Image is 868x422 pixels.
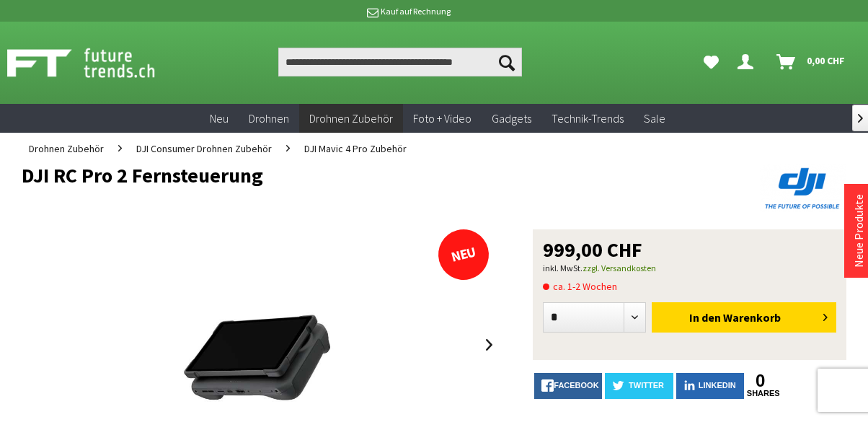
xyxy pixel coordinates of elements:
span:  [858,114,863,123]
span: Foto + Video [413,111,471,126]
a: Foto + Video [403,104,482,133]
a: Warenkorb [771,48,852,76]
span: Sale [644,111,665,126]
a: Drohnen Zubehör [22,133,111,164]
span: 999,00 CHF [543,239,642,260]
span: Gadgets [492,111,531,126]
span: DJI Mavic 4 Pro Zubehör [304,142,407,155]
a: shares [747,389,774,398]
button: Suchen [492,48,522,76]
span: Drohnen Zubehör [309,111,393,126]
span: Drohnen Zubehör [29,142,104,155]
span: facebook [554,381,598,390]
span: twitter [629,381,664,390]
a: Sale [634,104,676,133]
a: Gadgets [482,104,541,133]
a: Drohnen [239,104,299,133]
img: DJI [760,164,846,212]
a: Drohnen Zubehör [299,104,403,133]
img: Shop Futuretrends - zur Startseite wechseln [7,45,187,81]
span: LinkedIn [699,381,736,390]
a: DJI Consumer Drohnen Zubehör [129,133,279,164]
a: DJI Mavic 4 Pro Zubehör [297,133,414,164]
a: facebook [534,373,602,399]
span: Drohnen [249,111,289,126]
span: Warenkorb [723,310,781,325]
span: DJI Consumer Drohnen Zubehör [136,142,272,155]
a: LinkedIn [676,373,744,399]
h1: DJI RC Pro 2 Fernsteuerung [22,164,681,186]
input: Produkt, Marke, Kategorie, EAN, Artikelnummer… [278,48,521,76]
a: twitter [605,373,673,399]
span: 0,00 CHF [807,49,845,72]
a: Dein Konto [732,48,765,76]
a: Neue Produkte [851,194,866,268]
a: Neu [200,104,239,133]
span: ca. 1-2 Wochen [543,278,617,295]
a: Meine Favoriten [696,48,726,76]
a: Technik-Trends [541,104,634,133]
span: Technik-Trends [552,111,624,126]
a: zzgl. Versandkosten [583,263,656,273]
span: Neu [210,111,229,126]
button: In den Warenkorb [652,302,836,333]
a: 0 [747,373,774,389]
p: inkl. MwSt. [543,260,836,277]
span: In den [689,310,721,325]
